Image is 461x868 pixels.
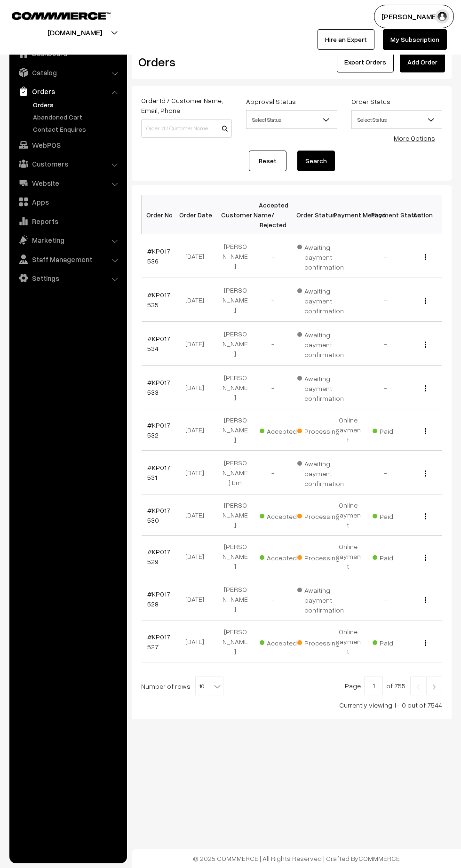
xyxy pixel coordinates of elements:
[147,548,170,565] a: #KP017529
[435,9,449,24] img: user
[351,96,390,106] label: Order Status
[12,12,111,19] img: COMMMERCE
[367,577,405,621] td: -
[179,278,216,322] td: [DATE]
[425,513,426,519] img: Menu
[297,636,344,648] span: Processing
[425,298,426,304] img: Menu
[297,371,344,403] span: Awaiting payment confirmation
[196,677,223,696] span: 10
[297,550,344,563] span: Processing
[367,322,405,366] td: -
[12,64,124,81] a: Catalog
[132,849,461,868] footer: © 2025 COMMMERCE | All Rights Reserved | Crafted By
[249,151,286,171] a: Reset
[147,334,170,352] a: #KP017534
[31,100,124,110] a: Orders
[246,96,296,106] label: Approval Status
[179,577,216,621] td: [DATE]
[425,342,426,348] img: Menu
[31,124,124,134] a: Contact Enquires
[430,684,438,690] img: Right
[345,682,361,690] span: Page
[425,428,426,434] img: Menu
[12,270,124,287] a: Settings
[179,234,216,278] td: [DATE]
[405,195,442,234] th: Action
[367,278,405,322] td: -
[216,366,254,409] td: [PERSON_NAME]
[142,195,179,234] th: Order No
[179,366,216,409] td: [DATE]
[179,494,216,536] td: [DATE]
[425,555,426,561] img: Menu
[329,536,367,577] td: Online payment
[179,536,216,577] td: [DATE]
[337,52,394,72] button: Export Orders
[297,509,344,521] span: Processing
[12,9,94,21] a: COMMMERCE
[367,366,405,409] td: -
[216,409,254,451] td: [PERSON_NAME]
[374,5,454,28] button: [PERSON_NAME]
[12,193,124,210] a: Apps
[394,134,435,142] a: More Options
[425,385,426,391] img: Menu
[254,451,292,494] td: -
[179,451,216,494] td: [DATE]
[373,509,420,521] span: Paid
[12,251,124,268] a: Staff Management
[179,195,216,234] th: Order Date
[425,470,426,477] img: Menu
[260,424,307,436] span: Accepted
[12,136,124,153] a: WebPOS
[179,322,216,366] td: [DATE]
[246,111,336,128] span: Select Status
[260,550,307,563] span: Accepted
[425,254,426,260] img: Menu
[383,29,447,50] a: My Subscription
[147,247,170,265] a: #KP017536
[297,240,344,272] span: Awaiting payment confirmation
[254,234,292,278] td: -
[15,21,135,44] button: [DOMAIN_NAME]
[141,96,232,115] label: Order Id / Customer Name, Email, Phone
[367,451,405,494] td: -
[216,577,254,621] td: [PERSON_NAME]
[318,29,374,50] a: Hire an Expert
[297,456,344,488] span: Awaiting payment confirmation
[147,633,170,651] a: #KP017527
[216,536,254,577] td: [PERSON_NAME]
[216,278,254,322] td: [PERSON_NAME]
[373,636,420,648] span: Paid
[31,112,124,122] a: Abandoned Cart
[297,284,344,316] span: Awaiting payment confirmation
[292,195,329,234] th: Order Status
[12,213,124,230] a: Reports
[216,451,254,494] td: [PERSON_NAME] Em
[254,195,292,234] th: Accepted / Rejected
[147,590,170,608] a: #KP017528
[373,424,420,436] span: Paid
[195,677,223,695] span: 10
[329,621,367,662] td: Online payment
[425,640,426,646] img: Menu
[246,110,337,129] span: Select Status
[12,231,124,248] a: Marketing
[260,636,307,648] span: Accepted
[352,111,442,128] span: Select Status
[12,155,124,172] a: Customers
[141,700,442,710] div: Currently viewing 1-10 out of 7544
[147,291,170,309] a: #KP017535
[414,684,422,690] img: Left
[254,322,292,366] td: -
[329,409,367,451] td: Online payment
[12,83,124,100] a: Orders
[297,151,335,171] button: Search
[138,55,231,69] h2: Orders
[260,509,307,521] span: Accepted
[358,854,400,862] a: COMMMERCE
[425,597,426,603] img: Menu
[297,327,344,359] span: Awaiting payment confirmation
[216,494,254,536] td: [PERSON_NAME]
